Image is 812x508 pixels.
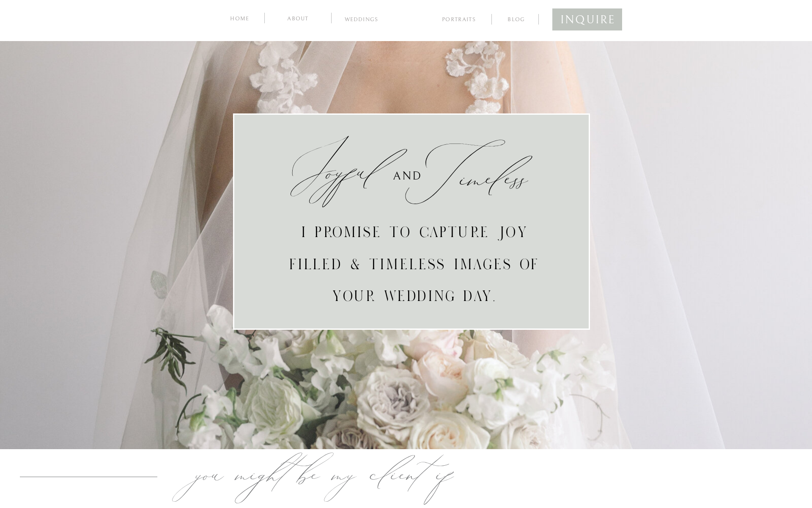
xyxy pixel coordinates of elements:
[560,10,614,26] a: inquire
[132,458,518,496] h2: you might be my client if
[339,17,384,25] a: Weddings
[276,216,554,298] h3: I promise to capture joy filled & timeless images of your wedding day.
[388,166,427,186] h3: and
[228,14,251,22] a: home
[439,17,479,24] a: Portraits
[500,15,533,23] a: blog
[405,159,518,173] h3: Timeless
[278,152,392,193] h2: Joyful
[278,14,318,22] a: about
